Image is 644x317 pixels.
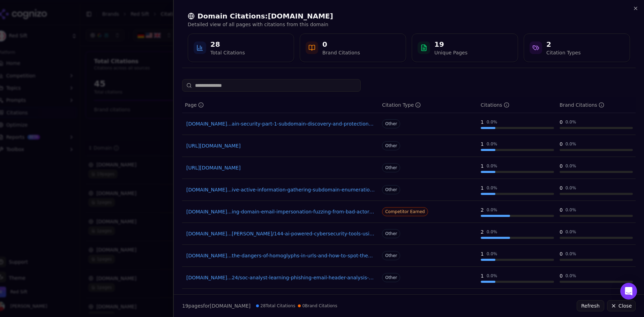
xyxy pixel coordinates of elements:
[481,141,484,148] div: 1
[566,185,576,191] div: 0.0 %
[487,229,497,235] div: 0.0 %
[186,142,375,149] a: [URL][DOMAIN_NAME]
[185,101,204,108] div: Page
[566,251,576,257] div: 0.0 %
[566,229,576,235] div: 0.0 %
[566,163,576,169] div: 0.0 %
[186,120,375,127] a: [DOMAIN_NAME]...ain-security-part-1-subdomain-discovery-and-protection-8968d1e835e0
[210,49,245,56] div: Total Citations
[382,229,400,238] span: Other
[481,272,484,279] div: 1
[487,163,497,169] div: 0.0 %
[188,21,630,28] p: Detailed view of all pages with citations from this domain
[560,141,563,148] div: 0
[182,97,379,113] th: page
[382,141,400,150] span: Other
[382,251,400,260] span: Other
[577,300,604,311] button: Refresh
[560,184,563,191] div: 0
[607,300,636,311] button: Close
[481,119,484,126] div: 1
[382,185,400,194] span: Other
[322,39,360,49] div: 0
[182,302,250,309] p: page s for
[487,185,497,191] div: 0.0 %
[560,163,563,169] div: 0
[382,273,400,282] span: Other
[487,207,497,213] div: 0.0 %
[487,119,497,125] div: 0.0 %
[560,228,563,235] div: 0
[566,273,576,279] div: 0.0 %
[566,119,576,125] div: 0.0 %
[382,101,421,108] div: Citation Type
[481,184,484,191] div: 1
[186,208,375,215] a: [DOMAIN_NAME]...ing-domain-email-impersonation-fuzzing-from-bad-actors-2c5ac05fa931
[210,39,245,49] div: 28
[382,163,400,172] span: Other
[487,273,497,279] div: 0.0 %
[186,164,375,171] a: [URL][DOMAIN_NAME]
[182,303,188,309] span: 19
[560,101,604,108] div: Brand Citations
[546,49,581,56] div: Citation Types
[566,207,576,213] div: 0.0 %
[481,228,484,235] div: 2
[557,97,636,113] th: brandCitationCount
[186,230,375,237] a: [DOMAIN_NAME]...[PERSON_NAME]/144-ai-powered-cybersecurity-tools-using-python-29dded625601
[379,97,478,113] th: citationTypes
[210,303,250,309] span: [DOMAIN_NAME]
[481,101,509,108] div: Citations
[382,119,400,128] span: Other
[186,186,375,193] a: [DOMAIN_NAME]...ive-active-information-gathering-subdomain-enumeration-e5538c3d3ecc
[481,250,484,257] div: 1
[434,49,467,56] div: Unique Pages
[560,206,563,213] div: 0
[186,252,375,259] a: [DOMAIN_NAME]...the-dangers-of-homoglyphs-in-urls-and-how-to-spot-them-14d328384370
[322,49,360,56] div: Brand Citations
[481,206,484,213] div: 2
[188,11,630,21] h2: Domain Citations: [DOMAIN_NAME]
[546,39,581,49] div: 2
[256,303,295,309] span: 28 Total Citations
[481,163,484,169] div: 1
[560,272,563,279] div: 0
[434,39,467,49] div: 19
[487,251,497,257] div: 0.0 %
[382,207,428,216] span: Competitor Earned
[566,141,576,147] div: 0.0 %
[298,303,337,309] span: 0 Brand Citations
[186,274,375,281] a: [DOMAIN_NAME]...24/soc-analyst-learning-phishing-email-header-analysis-2a1e53302600
[487,141,497,147] div: 0.0 %
[560,250,563,257] div: 0
[478,97,557,113] th: totalCitationCount
[560,119,563,126] div: 0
